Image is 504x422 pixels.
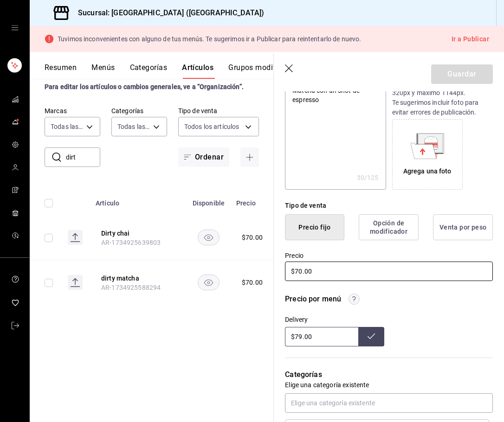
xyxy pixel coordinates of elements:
div: 30 /125 [357,173,379,182]
button: edit-product-location [101,274,175,283]
button: Ir a Publicar [452,33,489,45]
button: Menús [91,63,115,79]
button: Venta por peso [433,214,493,240]
div: navigation tabs [45,63,504,79]
button: Artículos [182,63,213,79]
div: Delivery [285,316,384,323]
span: Todas las categorías, Sin categoría [117,122,150,131]
button: Opción de modificador [359,214,419,240]
button: Ordenar [178,147,229,167]
span: AR-1734925588294 [101,284,161,291]
button: open drawer [11,24,19,32]
label: Marcas [45,108,100,114]
h3: Sucursal: [GEOGRAPHIC_DATA] ([GEOGRAPHIC_DATA]) [71,7,264,19]
input: $0.00 [285,262,493,281]
label: Tipo de venta [178,108,259,114]
p: Categorías [285,369,493,380]
label: Precio [285,252,493,259]
div: $ 70.00 [242,278,263,287]
button: edit-product-location [101,229,175,238]
div: Precio por menú [285,294,341,305]
button: Categorías [130,63,168,79]
input: Elige una categoría existente [285,393,493,413]
span: Todas las marcas, Sin marca [51,122,83,131]
th: Artículo [90,185,187,215]
input: Buscar artículo [66,148,100,166]
th: Precio [231,185,274,215]
span: Todos los artículos [184,122,239,131]
div: Agrega una foto [394,121,460,187]
div: Tipo de venta [285,201,493,211]
button: Precio fijo [285,214,344,240]
p: Elige una categoría existente [285,380,493,390]
p: JPG o PNG hasta 10 MB mínimo 320px y máximo 1144px. Te sugerimos incluir foto para evitar errores... [392,78,493,117]
button: availability-product [198,275,220,290]
div: $ 70.00 [242,233,263,242]
button: availability-product [198,230,220,245]
th: Disponible [187,185,231,215]
label: Categorías [111,108,167,114]
strong: Para editar los artículos o cambios generales, ve a “Organización”. [45,83,244,90]
input: Sin ajuste [285,327,358,346]
div: Agrega una foto [403,166,452,176]
button: Resumen [45,63,77,79]
p: Tuvimos inconvenientes con alguno de tus menús. Te sugerimos ir a Publicar para reintentarlo de n... [58,36,361,42]
button: Grupos modificadores [228,63,305,79]
span: AR-1734925639803 [101,239,161,246]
